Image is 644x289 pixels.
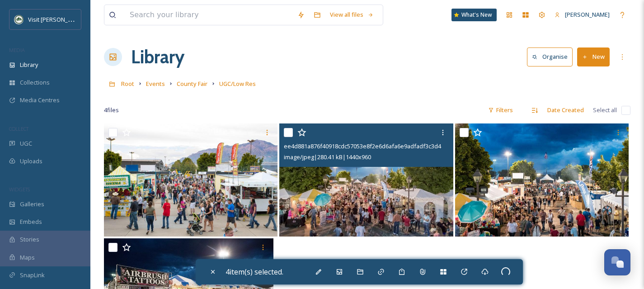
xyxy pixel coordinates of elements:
span: Uploads [20,157,42,166]
img: e7d7fe5c8cc2b5e35cb1a5e34bfacd68b2e04ec0b16b66d7d0bebdf07cb24d5b.jpg [455,123,629,237]
div: Filters [484,101,517,119]
a: Root [121,78,134,89]
span: image/jpeg | 280.41 kB | 1440 x 960 [284,153,371,161]
span: UGC [20,139,32,148]
span: Collections [20,78,50,87]
img: 1f8691323821ca1953931a1d0e765bf5255391e067c213fe412f85b605f0495d.jpg [104,123,277,237]
a: View all files [325,6,378,24]
span: Maps [20,253,35,262]
span: Embeds [20,218,42,226]
span: 4 file s [104,106,119,114]
span: Events [146,80,165,88]
button: Organise [527,47,573,66]
span: County Fair [177,80,207,88]
span: Media Centres [20,96,60,104]
img: ee4d881a876f40918cdc57053e8f2e6d6afa6e9adfadf3c3d47a8bcc615cfcc6.jpg [279,123,453,237]
a: UGC/Low Res [219,78,256,89]
span: Select all [593,106,617,114]
span: COLLECT [9,125,28,132]
span: WIDGETS [9,186,30,193]
a: Organise [527,47,577,66]
img: Unknown.png [14,15,24,24]
span: 4 item(s) selected. [226,267,283,277]
span: Galleries [20,200,44,208]
div: Date Created [543,101,588,119]
button: Open Chat [604,249,630,275]
span: Root [121,80,134,88]
span: Library [20,61,38,69]
span: UGC/Low Res [219,80,256,88]
span: MEDIA [9,47,25,53]
a: What's New [451,9,497,21]
span: Stories [20,235,39,244]
span: [PERSON_NAME] [565,10,610,19]
input: Search your library [125,5,293,25]
span: Visit [PERSON_NAME] [28,15,85,24]
button: New [577,47,610,66]
span: ee4d881a876f40918cdc57053e8f2e6d6afa6e9adfadf3c3d47a8bcc615cfcc6.jpg [284,142,492,150]
a: County Fair [177,78,207,89]
span: SnapLink [20,271,45,280]
a: Events [146,78,165,89]
a: Library [131,43,184,71]
a: [PERSON_NAME] [550,6,614,24]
